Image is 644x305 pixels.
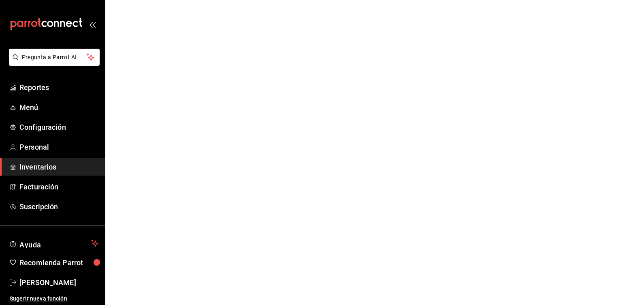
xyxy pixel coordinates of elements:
span: Inventarios [19,161,98,172]
span: Reportes [19,82,98,93]
span: [PERSON_NAME] [19,277,98,288]
span: Recomienda Parrot [19,257,98,268]
button: open_drawer_menu [89,21,96,28]
a: Pregunta a Parrot AI [6,59,100,67]
button: Pregunta a Parrot AI [9,49,100,66]
span: Sugerir nueva función [10,294,98,303]
span: Ayuda [19,238,88,248]
span: Configuración [19,122,98,133]
span: Suscripción [19,201,98,212]
span: Facturación [19,181,98,192]
span: Pregunta a Parrot AI [22,53,87,62]
span: Personal [19,142,98,152]
span: Menú [19,102,98,113]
